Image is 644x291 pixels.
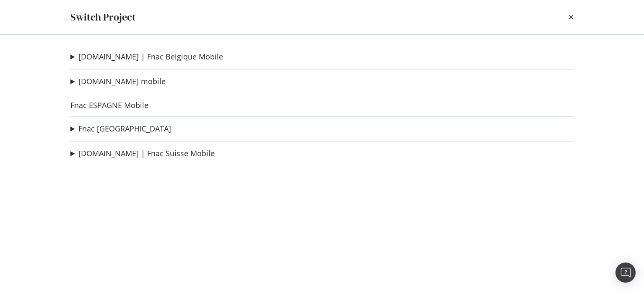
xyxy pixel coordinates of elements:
[70,124,171,134] summary: Fnac [GEOGRAPHIC_DATA]
[569,10,574,24] div: times
[78,149,215,158] a: [DOMAIN_NAME] | Fnac Suisse Mobile
[70,148,215,159] summary: [DOMAIN_NAME] | Fnac Suisse Mobile
[78,77,166,86] a: [DOMAIN_NAME] mobile
[615,263,636,283] div: Open Intercom Messenger
[70,76,166,87] summary: [DOMAIN_NAME] mobile
[70,52,223,62] summary: [DOMAIN_NAME] | Fnac Belgique Mobile
[70,101,148,110] a: Fnac ESPAGNE Mobile
[78,124,171,133] a: Fnac [GEOGRAPHIC_DATA]
[70,10,136,24] div: Switch Project
[78,52,223,61] a: [DOMAIN_NAME] | Fnac Belgique Mobile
